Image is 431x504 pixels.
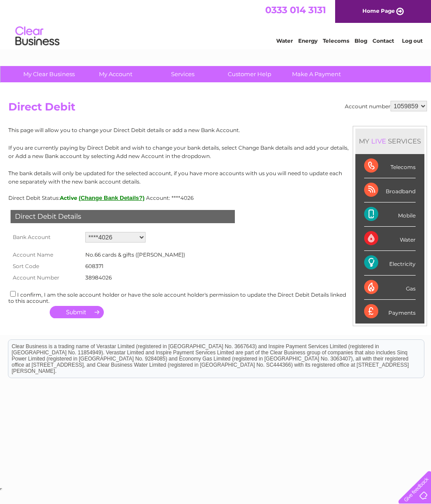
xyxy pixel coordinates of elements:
a: Water [276,37,293,44]
p: This page will allow you to change your Direct Debit details or add a new Bank Account. [8,126,427,134]
div: Direct Debit Status: [8,195,427,201]
a: My Clear Business [13,66,85,82]
div: Broadband [364,178,416,202]
td: 608371 [83,261,187,272]
a: Contact [373,37,394,44]
span: Active [60,195,77,201]
a: Services [146,66,219,82]
div: Clear Business is a trading name of Verastar Limited (registered in [GEOGRAPHIC_DATA] No. 3667643... [8,5,424,43]
th: Account Number [8,272,83,283]
th: Bank Account [8,230,83,245]
a: Log out [402,37,423,44]
div: Payments [364,300,416,324]
a: Telecoms [323,37,349,44]
div: Account number [345,101,427,111]
a: Energy [298,37,318,44]
th: Sort Code [8,261,83,272]
a: 0333 014 3131 [265,4,326,15]
div: MY SERVICES [355,129,424,154]
div: Telecoms [364,154,416,178]
div: LIVE [369,137,388,145]
p: If you are currently paying by Direct Debit and wish to change your bank details, select Change B... [8,143,427,160]
div: Mobile [364,202,416,227]
img: logo.png [15,23,60,50]
button: (Change Bank Details?) [79,195,145,201]
td: No.66 cards & gifts ([PERSON_NAME]) [83,249,187,261]
div: I confirm, I am the sole account holder or have the sole account holder's permission to update th... [8,290,427,304]
div: Electricity [364,251,416,275]
a: Make A Payment [280,66,353,82]
td: 38984026 [83,272,187,283]
a: Customer Help [213,66,286,82]
th: Account Name [8,249,83,261]
div: Water [364,227,416,251]
a: My Account [80,66,152,82]
h2: Direct Debit [8,101,427,118]
p: The bank details will only be updated for the selected account, if you have more accounts with us... [8,169,427,186]
div: Direct Debit Details [11,210,235,223]
div: Gas [364,276,416,300]
a: Blog [354,37,367,44]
